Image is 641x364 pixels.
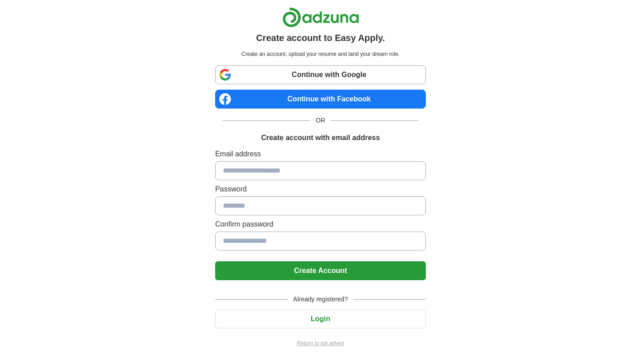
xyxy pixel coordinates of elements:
label: Email address [215,149,426,159]
label: Confirm password [215,219,426,230]
span: Already registered? [288,295,353,304]
a: Continue with Google [215,65,426,84]
button: Login [215,309,426,328]
a: Login [215,315,426,323]
h1: Create account to Easy Apply. [256,31,385,45]
span: OR [310,116,331,125]
p: Create an account, upload your resume and land your dream role. [217,50,424,58]
a: Continue with Facebook [215,90,426,109]
h1: Create account with email address [261,132,380,143]
img: Adzuna logo [282,7,359,27]
button: Create Account [215,261,426,280]
label: Password [215,184,426,195]
a: Return to job advert [215,339,426,347]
